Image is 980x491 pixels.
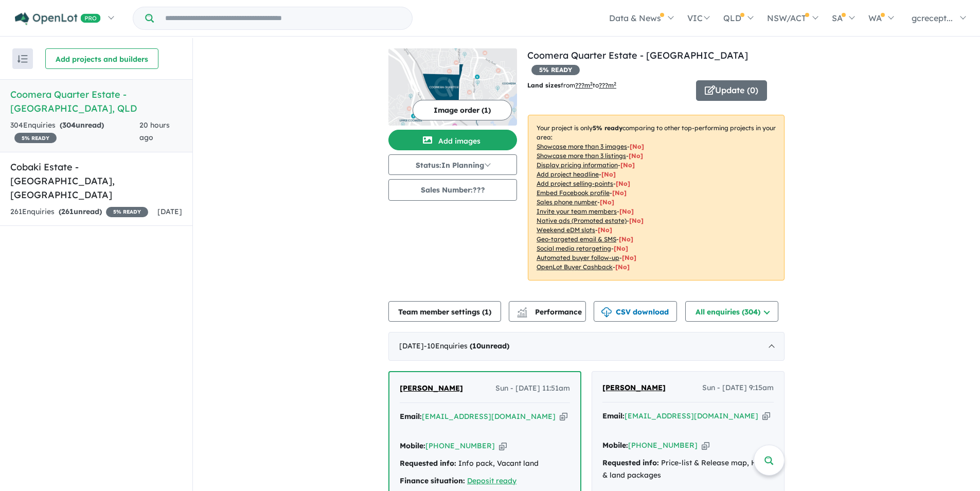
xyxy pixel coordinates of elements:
img: bar-chart.svg [517,310,527,317]
u: Invite your team members [537,207,617,215]
span: [No] [619,235,633,243]
a: Deposit ready [467,476,516,485]
span: [ No ] [601,170,616,178]
u: Showcase more than 3 listings [537,152,626,160]
span: 1 [485,307,489,317]
strong: Email: [400,412,422,421]
span: 5 % READY [106,207,148,217]
button: Team member settings (1) [388,301,501,322]
button: Image order (1) [413,100,512,120]
span: [No] [629,217,644,224]
strong: ( unread) [470,341,509,350]
button: Add images [388,130,517,150]
span: 20 hours ago [139,120,170,142]
span: [No] [614,244,628,252]
a: [PHONE_NUMBER] [628,441,698,450]
strong: ( unread) [60,120,104,130]
img: download icon [601,307,612,318]
span: [ No ] [600,198,614,206]
span: [ No ] [620,161,635,169]
span: [No] [615,263,630,271]
u: Embed Facebook profile [537,189,610,197]
img: sort.svg [17,55,28,63]
u: ???m [599,81,616,89]
p: from [527,80,688,91]
strong: Email: [602,411,625,420]
u: Geo-targeted email & SMS [537,235,616,243]
span: [PERSON_NAME] [400,383,463,393]
span: 5 % READY [531,65,580,75]
button: Sales Number:??? [388,179,517,201]
a: [EMAIL_ADDRESS][DOMAIN_NAME] [422,412,556,421]
p: Your project is only comparing to other top-performing projects in your area: - - - - - - - - - -... [528,115,785,280]
b: Land sizes [527,81,561,89]
button: All enquiries (304) [685,301,778,322]
span: [ No ] [619,207,634,215]
img: line-chart.svg [518,307,527,313]
span: [ No ] [616,180,630,187]
u: OpenLot Buyer Cashback [537,263,613,271]
u: Native ads (Promoted estate) [537,217,627,224]
span: 5 % READY [14,133,57,143]
span: [ No ] [630,143,644,150]
a: Coomera Quarter Estate - [GEOGRAPHIC_DATA] [527,49,748,61]
span: Performance [519,307,582,317]
span: 261 [61,207,74,216]
span: - 10 Enquir ies [424,341,509,350]
strong: Requested info: [400,459,456,468]
strong: Finance situation: [400,476,465,485]
span: 10 [472,341,481,350]
a: [PERSON_NAME] [602,382,666,394]
div: Info pack, Vacant land [400,458,570,470]
strong: Requested info: [602,458,659,467]
button: Status:In Planning [388,154,517,175]
div: 261 Enquir ies [10,206,148,218]
span: to [593,81,616,89]
div: 304 Enquir ies [10,119,139,144]
button: Performance [509,301,586,322]
sup: 2 [590,81,593,86]
h5: Coomera Quarter Estate - [GEOGRAPHIC_DATA] , QLD [10,87,182,115]
u: Sales phone number [537,198,597,206]
sup: 2 [614,81,616,86]
div: Price-list & Release map, House & land packages [602,457,774,482]
a: [PHONE_NUMBER] [425,441,495,450]
span: [ No ] [629,152,643,160]
input: Try estate name, suburb, builder or developer [156,7,410,29]
span: Sun - [DATE] 11:51am [495,382,570,395]
button: CSV download [594,301,677,322]
span: [No] [598,226,612,234]
span: gcrecept... [912,13,953,23]
button: Copy [499,441,507,451]
strong: ( unread) [59,207,102,216]
strong: Mobile: [602,441,628,450]
button: Copy [762,411,770,422]
strong: Mobile: [400,441,425,450]
img: Coomera Quarter Estate - Coomera [388,48,517,126]
b: 5 % ready [593,124,622,132]
button: Add projects and builders [45,48,158,69]
span: [PERSON_NAME] [602,383,666,392]
a: [PERSON_NAME] [400,382,463,395]
span: [ No ] [612,189,627,197]
img: Openlot PRO Logo White [15,12,101,25]
u: Showcase more than 3 images [537,143,627,150]
u: Add project selling-points [537,180,613,187]
u: Automated buyer follow-up [537,254,619,261]
div: [DATE] [388,332,785,361]
u: Add project headline [537,170,599,178]
button: Copy [560,411,567,422]
span: [No] [622,254,636,261]
a: [EMAIL_ADDRESS][DOMAIN_NAME] [625,411,758,420]
span: Sun - [DATE] 9:15am [702,382,774,394]
span: 304 [62,120,76,130]
button: Update (0) [696,80,767,101]
span: [DATE] [157,207,182,216]
u: Display pricing information [537,161,618,169]
button: Copy [702,440,709,451]
u: ??? m [575,81,593,89]
u: Weekend eDM slots [537,226,595,234]
h5: Cobaki Estate - [GEOGRAPHIC_DATA] , [GEOGRAPHIC_DATA] [10,160,182,202]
